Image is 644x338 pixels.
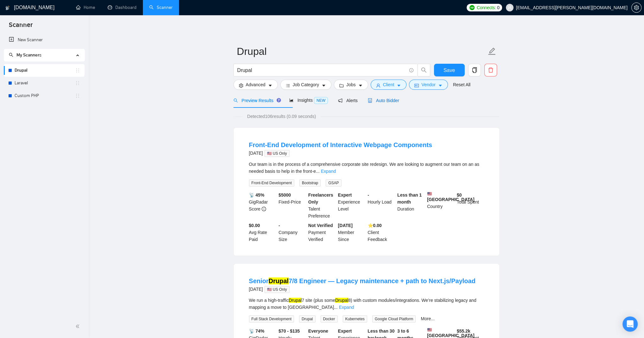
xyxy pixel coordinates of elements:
span: holder [75,68,80,73]
li: Custom PHP [4,89,85,102]
b: 📡 45% [249,192,265,198]
b: $ 55.2k [457,328,470,334]
span: caret-down [268,83,272,88]
b: [GEOGRAPHIC_DATA] [427,328,475,338]
span: Kubernetes [343,315,367,322]
b: Not Verified [308,223,333,228]
span: holder [75,81,80,86]
img: 🇺🇸 [427,328,432,332]
span: delete [485,67,497,73]
div: Our team is in the process of a comprehensive corporate site redesign. We are looking to augment ... [249,161,484,175]
mark: Drupal [269,277,289,284]
div: Experience Level [337,192,367,219]
span: Detected 106 results (0.09 seconds) [243,113,320,120]
span: 🇺🇸 US Only [265,150,290,157]
div: [DATE] [249,149,432,157]
a: Custom PHP [15,89,75,102]
b: [GEOGRAPHIC_DATA] [427,192,475,202]
button: Save [434,64,465,76]
span: idcard [414,83,419,88]
span: caret-down [358,83,363,88]
div: Hourly Load [367,192,396,219]
span: 0 [497,4,500,11]
mark: Drupal [289,298,302,303]
span: Drupal [299,315,315,322]
span: edit [488,47,496,55]
div: Client Feedback [367,222,396,243]
span: Jobs [346,81,356,88]
a: dashboardDashboard [108,5,137,10]
a: Front-End Development of Interactive Webpage Components [249,141,432,148]
span: info-circle [409,68,413,72]
a: homeHome [76,5,95,10]
span: Save [443,66,455,74]
a: New Scanner [9,34,80,46]
b: Everyone [308,328,328,334]
button: idcardVendorcaret-down [409,80,448,90]
span: Client [383,81,394,88]
span: copy [469,67,481,73]
div: Duration [396,192,426,219]
span: My Scanners [9,52,41,58]
span: search [418,67,430,73]
a: More... [421,316,435,321]
div: Member Since [337,222,367,243]
span: holder [75,93,80,98]
span: double-left [75,323,82,329]
b: - [278,223,280,228]
span: folder [339,83,344,88]
div: Talent Preference [307,192,337,219]
span: caret-down [397,83,401,88]
span: search [233,98,238,103]
span: Alerts [338,98,358,103]
button: settingAdvancedcaret-down [233,80,278,90]
div: Tooltip anchor [276,97,282,103]
button: barsJob Categorycaret-down [280,80,331,90]
div: Fixed-Price [277,192,307,219]
span: Job Category [293,81,319,88]
span: My Scanners [16,52,41,58]
b: 📡 74% [249,328,265,334]
span: Insights [289,98,328,103]
img: 🇺🇸 [427,192,432,196]
b: [DATE] [338,223,353,228]
b: $ 0 [457,192,462,198]
span: notification [338,98,342,103]
span: Auto Bidder [368,98,399,103]
a: setting [631,5,641,10]
a: Expand [321,169,336,174]
div: Avg Rate Paid [248,222,277,243]
div: GigRadar Score [248,192,277,219]
span: setting [239,83,243,88]
span: Advanced [246,81,265,88]
span: user [376,83,380,88]
button: folderJobscaret-down [334,80,368,90]
div: Total Spent [456,192,485,219]
li: Laravel [4,77,85,89]
span: area-chart [289,98,294,102]
span: Bootstrap [299,179,321,186]
a: Laravel [15,77,75,89]
span: caret-down [322,83,326,88]
button: search [418,64,430,76]
input: Scanner name... [237,43,487,59]
div: [DATE] [249,285,475,293]
a: Expand [339,305,354,310]
a: SeniorDrupal7/8 Engineer — Legacy maintenance + path to Next.js/Payload [249,277,475,284]
button: copy [468,64,481,76]
span: Connects: [477,4,496,11]
span: search [9,53,13,57]
a: searchScanner [149,5,173,10]
span: bars [286,83,290,88]
span: NEW [314,97,328,104]
li: New Scanner [4,34,85,46]
li: Drupal [4,64,85,77]
span: info-circle [262,207,266,211]
b: Expert [338,328,352,334]
img: logo [5,3,10,13]
span: 🇺🇸 US Only [265,286,290,293]
span: caret-down [438,83,443,88]
span: ... [334,305,338,310]
div: Country [426,192,456,219]
input: Search Freelance Jobs... [237,66,406,74]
